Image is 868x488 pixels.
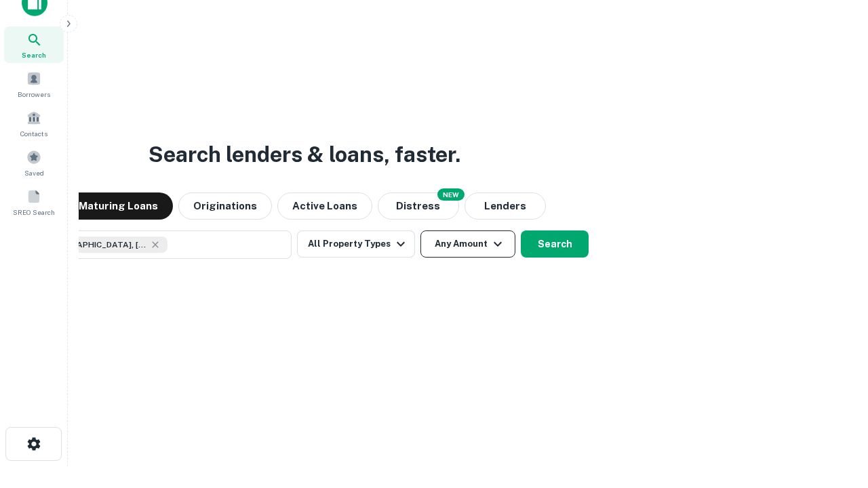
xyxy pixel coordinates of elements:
[420,230,515,258] button: Any Amount
[437,188,465,201] div: NEW
[178,192,272,220] button: Originations
[297,230,415,258] button: All Property Types
[4,26,64,63] a: Search
[13,207,55,218] span: SREO Search
[521,230,589,258] button: Search
[45,239,147,251] span: [GEOGRAPHIC_DATA], [GEOGRAPHIC_DATA], [GEOGRAPHIC_DATA]
[465,192,546,220] button: Lenders
[149,138,460,171] h3: Search lenders & loans, faster.
[22,49,46,60] span: Search
[4,66,64,102] a: Borrowers
[4,105,64,142] a: Contacts
[277,192,372,220] button: Active Loans
[4,184,64,220] a: SREO Search
[4,144,64,181] a: Saved
[800,380,868,445] iframe: Chat Widget
[24,167,44,178] span: Saved
[18,89,50,100] span: Borrowers
[64,192,173,220] button: Maturing Loans
[20,230,292,259] button: [GEOGRAPHIC_DATA], [GEOGRAPHIC_DATA], [GEOGRAPHIC_DATA]
[20,128,47,139] span: Contacts
[378,192,459,220] button: Search distressed loans with lien and other non-mortgage details.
